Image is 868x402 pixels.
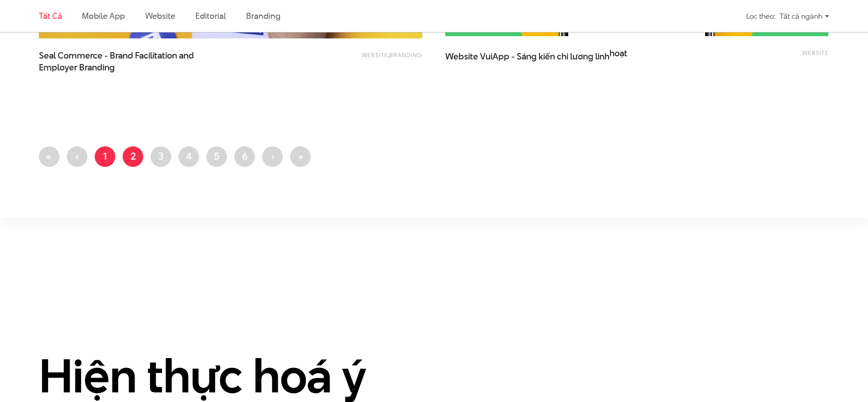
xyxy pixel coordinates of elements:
[39,10,62,21] a: Tất cả
[246,10,280,21] a: Branding
[269,50,422,68] div: ,
[609,48,627,59] span: hoạt
[361,51,388,59] a: Website
[389,51,422,59] a: Branding
[95,146,115,167] a: 1
[234,146,255,167] a: 6
[780,8,829,24] div: Tất cả ngành
[206,146,227,167] a: 5
[145,10,175,21] a: Website
[46,149,52,163] span: «
[151,146,171,167] a: 3
[39,62,115,74] span: Employer Branding
[39,50,222,73] span: Seal Commerce - Brand Facilitation and
[802,48,829,57] a: Website
[271,149,275,163] span: ›
[195,10,226,21] a: Editorial
[445,48,628,70] span: Website VuiApp - Sáng kiến chi lương linh
[75,149,79,163] span: ‹
[39,50,222,73] a: Seal Commerce - Brand Facilitation andEmployer Branding
[178,146,199,167] a: 4
[82,10,124,21] a: Mobile app
[297,149,303,163] span: »
[746,8,775,24] div: Lọc theo:
[445,48,628,70] a: Website VuiApp - Sáng kiến chi lương linhhoạt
